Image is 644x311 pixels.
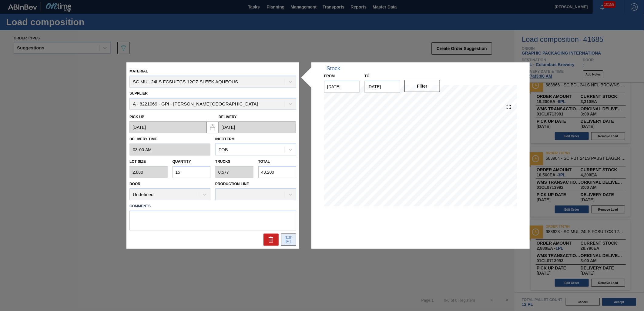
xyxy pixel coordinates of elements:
label: to [364,74,369,78]
input: mm/dd/yyyy [219,121,296,133]
label: Material [129,69,148,73]
label: Comments [129,202,296,210]
label: Delivery [219,115,237,119]
button: locked [206,121,219,133]
button: Filter [404,80,440,92]
img: locked [209,123,216,131]
div: Edit Order [281,233,296,246]
label: Supplier [129,91,148,95]
label: Trucks [215,159,230,164]
label: Production Line [215,182,249,186]
label: Quantity [173,159,191,164]
label: Total [258,159,270,164]
input: mm/dd/yyyy [129,121,206,133]
input: mm/dd/yyyy [324,81,360,93]
div: FOB [219,147,228,152]
div: Delete Order [263,233,279,246]
input: mm/dd/yyyy [364,81,400,93]
label: Pick up [129,115,144,119]
label: From [324,74,335,78]
div: Stock [327,65,340,72]
label: Lot size [129,157,168,166]
label: Incoterm [215,137,235,141]
label: Delivery Time [129,135,210,144]
label: Door [129,182,140,186]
